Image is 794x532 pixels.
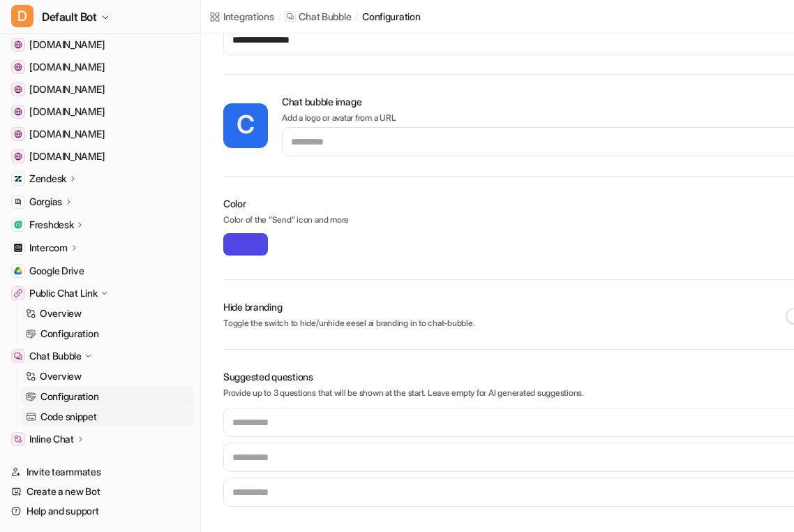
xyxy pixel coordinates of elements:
p: Chat Bubble [29,349,82,363]
p: Toggle the switch to hide/unhide eesel ai branding in to chat-bubble. [223,317,786,330]
a: Integrations [209,9,274,24]
img: Inline Chat [14,435,22,443]
p: Zendesk [29,172,66,186]
a: configuration [362,9,420,24]
a: www.programiz.com[DOMAIN_NAME] [6,102,195,121]
a: mail.google.com[DOMAIN_NAME] [6,57,195,77]
p: Inline Chat [29,432,74,446]
p: Configuration [40,390,98,404]
p: Intercom [29,241,68,255]
a: www.npmjs.com[DOMAIN_NAME] [6,124,195,144]
img: faq.heartandsoil.co [14,152,22,161]
a: Invite teammates [6,462,195,482]
span: [DOMAIN_NAME] [29,149,105,163]
img: Gorgias [14,198,22,206]
span: Default Bot [42,7,97,27]
img: codesandbox.io [14,85,22,94]
span: [DOMAIN_NAME] [29,38,105,52]
a: faq.heartandsoil.co[DOMAIN_NAME] [6,147,195,166]
span: C [223,103,268,148]
p: Freshdesk [29,218,73,232]
span: D [11,5,33,27]
a: Google DriveGoogle Drive [6,261,195,281]
p: Configuration [40,327,98,341]
p: Code snippet [40,410,97,424]
img: Chat Bubble [14,352,22,360]
img: Freshdesk [14,221,22,229]
p: Gorgias [29,195,62,209]
img: mail.google.com [14,63,22,71]
a: Overview [20,367,195,386]
p: Overview [40,369,82,383]
span: [DOMAIN_NAME] [29,127,105,141]
img: Zendesk [14,175,22,183]
div: Integrations [223,9,274,24]
a: Overview [20,304,195,323]
a: Chat Bubble [285,10,351,24]
a: Help and support [6,501,195,521]
span: / [278,10,281,23]
a: Configuration [20,387,195,406]
span: [DOMAIN_NAME] [29,60,105,74]
img: Intercom [14,244,22,252]
h3: Hide branding [223,300,786,314]
a: Code snippet [20,407,195,427]
img: www.example.com [14,40,22,49]
a: www.example.com[DOMAIN_NAME] [6,35,195,54]
p: Chat Bubble [299,10,351,24]
a: Configuration [20,324,195,343]
span: Google Drive [29,264,84,278]
p: Overview [40,306,82,320]
span: / [355,10,358,23]
span: [DOMAIN_NAME] [29,105,105,119]
a: Create a new Bot [6,482,195,501]
span: [DOMAIN_NAME] [29,82,105,96]
img: Public Chat Link [14,289,22,297]
img: www.npmjs.com [14,130,22,138]
a: codesandbox.io[DOMAIN_NAME] [6,80,195,99]
img: Google Drive [14,267,22,275]
img: www.programiz.com [14,108,22,116]
p: Public Chat Link [29,286,98,300]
